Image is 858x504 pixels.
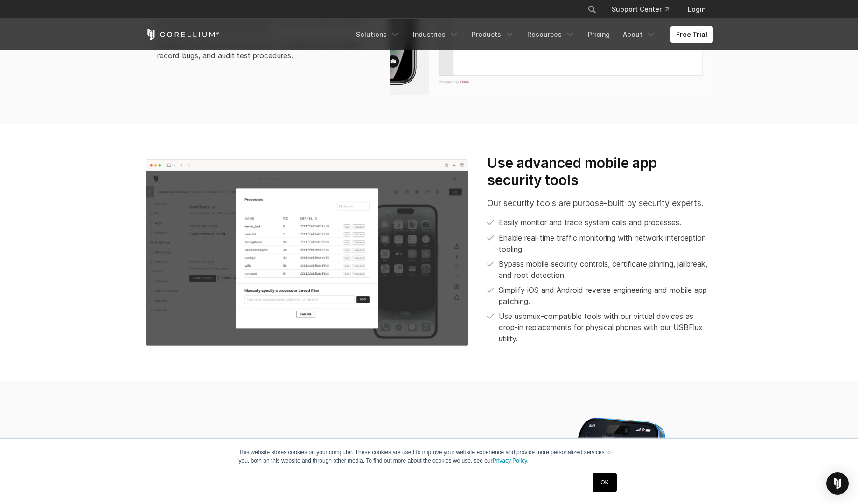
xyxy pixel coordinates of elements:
[499,284,712,307] p: Simplify iOS and Android reverse engineering and mobile app patching.
[617,26,661,43] a: About
[146,435,423,453] h3: Leverage MATRIX™ automation
[522,26,580,43] a: Resources
[487,197,712,209] p: Our security tools are purpose-built by security experts.
[670,26,713,43] a: Free Trial
[680,1,713,18] a: Login
[350,26,405,43] a: Solutions
[826,472,849,495] div: Open Intercom Messenger
[499,311,712,344] span: Use usbmux-compatible tools with our virtual devices as drop-in replacements for physical phones ...
[582,26,615,43] a: Pricing
[499,217,681,228] p: Easily monitor and trace system calls and processes.
[239,448,620,465] p: This website stores cookies on your computer. These cookies are used to improve your website expe...
[584,1,600,18] button: Search
[493,457,529,464] a: Privacy Policy.
[487,154,712,189] h3: Use advanced mobile app security tools
[350,26,713,43] div: Navigation Menu
[466,26,520,43] a: Products
[593,473,616,492] a: OK
[576,1,713,18] div: Navigation Menu
[499,258,712,281] p: Bypass mobile security controls, certificate pinning, jailbreak, and root detection.
[499,232,712,255] p: Enable real-time traffic monitoring with network interception tooling.
[407,26,464,43] a: Industries
[146,159,469,347] img: CoreTrace Processes in Corellium's virtual hardware platform
[604,1,677,18] a: Support Center
[146,29,220,40] a: Corellium Home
